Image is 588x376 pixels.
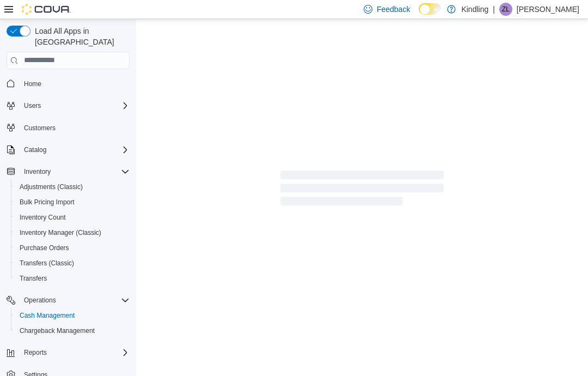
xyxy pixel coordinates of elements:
[24,167,51,176] span: Inventory
[11,271,134,286] button: Transfers
[11,195,134,210] button: Bulk Pricing Import
[20,99,45,112] button: Users
[15,272,130,285] span: Transfers
[24,80,41,88] span: Home
[11,179,134,195] button: Adjustments (Classic)
[20,165,55,178] button: Inventory
[2,345,134,360] button: Reports
[2,120,134,136] button: Customers
[11,256,134,271] button: Transfers (Classic)
[11,210,134,225] button: Inventory Count
[11,240,134,256] button: Purchase Orders
[517,3,579,16] p: [PERSON_NAME]
[20,213,66,222] span: Inventory Count
[2,293,134,308] button: Operations
[24,348,47,357] span: Reports
[15,272,51,285] a: Transfers
[15,324,99,337] a: Chargeback Management
[502,3,510,16] span: ZL
[15,226,106,239] a: Inventory Manager (Classic)
[2,142,134,157] button: Catalog
[20,122,60,135] a: Customers
[20,77,46,90] a: Home
[15,241,130,254] span: Purchase Orders
[15,211,130,224] span: Inventory Count
[461,3,488,16] p: Kindling
[493,3,495,16] p: |
[499,3,512,16] div: Zhao Lun Jing
[280,173,444,208] span: Loading
[2,98,134,113] button: Users
[11,323,134,338] button: Chargeback Management
[20,311,75,320] span: Cash Management
[15,196,130,209] span: Bulk Pricing Import
[15,324,130,337] span: Chargeback Management
[20,294,60,307] button: Operations
[15,180,130,193] span: Adjustments (Classic)
[15,257,78,270] a: Transfers (Classic)
[20,143,130,156] span: Catalog
[22,4,71,15] img: Cova
[15,211,70,224] a: Inventory Count
[20,346,51,359] button: Reports
[15,241,73,254] a: Purchase Orders
[20,326,95,335] span: Chargeback Management
[20,228,101,237] span: Inventory Manager (Classic)
[20,99,130,112] span: Users
[20,244,69,252] span: Purchase Orders
[20,165,130,178] span: Inventory
[15,309,130,322] span: Cash Management
[2,164,134,179] button: Inventory
[15,180,87,193] a: Adjustments (Classic)
[20,77,130,90] span: Home
[30,26,130,47] span: Load All Apps in [GEOGRAPHIC_DATA]
[20,183,83,191] span: Adjustments (Classic)
[20,294,130,307] span: Operations
[24,296,56,305] span: Operations
[24,101,41,110] span: Users
[15,196,79,209] a: Bulk Pricing Import
[11,308,134,323] button: Cash Management
[377,4,410,15] span: Feedback
[20,121,130,135] span: Customers
[15,257,130,270] span: Transfers (Classic)
[2,76,134,92] button: Home
[15,226,130,239] span: Inventory Manager (Classic)
[20,274,47,283] span: Transfers
[24,124,56,132] span: Customers
[419,3,442,15] input: Dark Mode
[20,143,51,156] button: Catalog
[15,309,79,322] a: Cash Management
[20,259,74,268] span: Transfers (Classic)
[24,145,46,154] span: Catalog
[20,346,130,359] span: Reports
[11,225,134,240] button: Inventory Manager (Classic)
[20,198,75,207] span: Bulk Pricing Import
